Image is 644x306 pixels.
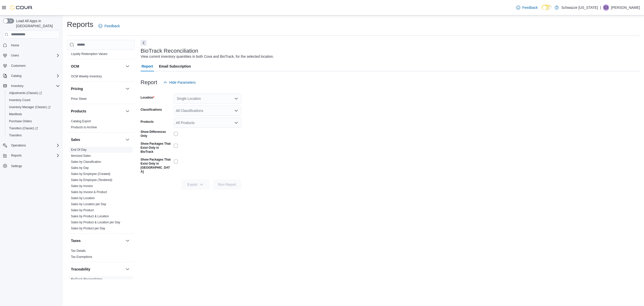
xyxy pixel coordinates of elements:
button: Settings [1,162,62,169]
span: Settings [9,163,60,169]
h1: Reports [67,19,93,29]
span: Products to Archive [71,125,97,129]
span: Hide Parameters [169,80,196,85]
span: Transfers [9,133,22,137]
span: Operations [11,143,26,147]
span: Catalog [9,73,60,79]
span: Load All Apps in [GEOGRAPHIC_DATA] [14,18,60,28]
a: Sales by Employee (Created) [71,172,110,176]
label: Show Differences Only [141,130,172,138]
a: Transfers (Classic) [7,125,40,131]
span: Loyalty Redemption Values [71,52,107,56]
a: Loyalty Redemption Values [71,52,107,56]
span: Tax Details [71,249,86,253]
a: Home [9,42,21,48]
a: BioTrack Reconciliation [71,278,102,281]
div: Sales [67,147,135,233]
button: Pricing [71,86,124,91]
h3: Pricing [71,86,83,91]
h3: Sales [71,137,80,142]
a: Feedback [514,3,540,13]
span: Inventory Count [9,98,30,102]
span: Home [9,42,60,48]
button: Sales [71,137,124,142]
button: Sales [125,137,131,143]
span: Feedback [104,23,120,28]
a: Tax Details [71,249,86,253]
button: Users [1,52,62,59]
button: Hide Parameters [161,77,198,87]
span: Transfers (Classic) [7,125,60,131]
span: Settings [11,164,22,168]
button: Run Report [213,179,241,190]
a: Manifests [7,111,24,117]
button: Catalog [1,72,62,79]
button: Transfers [5,132,62,139]
p: [PERSON_NAME] [611,5,640,11]
span: Sales by Employee (Created) [71,172,110,176]
span: BioTrack Reconciliation [71,277,102,281]
button: Pricing [125,86,131,92]
span: Users [11,53,19,57]
span: Manifests [7,111,60,117]
button: Reports [9,152,24,159]
a: Sales by Product [71,208,94,212]
span: Sales by Location [71,196,95,200]
button: Catalog [9,73,23,79]
span: Price Sheet [71,97,87,101]
div: Cade Jeffress [603,5,609,11]
div: Pricing [67,96,135,104]
span: CJ [604,5,608,11]
button: Export [181,179,210,190]
span: Customers [9,63,60,69]
button: Open list of options [234,109,238,113]
div: Loyalty [67,45,135,59]
span: Manifests [9,112,22,116]
button: Traceability [71,267,124,272]
a: Sales by Product per Day [71,227,105,230]
a: Transfers [7,132,24,138]
span: Transfers (Classic) [9,126,38,130]
a: Sales by Invoice [71,184,93,188]
span: Email Subscription [159,61,191,71]
button: Next [141,40,147,46]
a: Inventory Count [7,97,32,103]
button: OCM [71,64,124,69]
span: Inventory Manager (Classic) [9,105,51,109]
span: OCM Weekly Inventory [71,74,102,78]
button: Operations [1,142,62,149]
label: Classifications [141,108,162,112]
span: Run Report [218,182,236,187]
a: Purchase Orders [7,118,34,124]
button: Inventory [1,82,62,89]
a: Sales by Day [71,166,89,170]
span: Sales by Location per Day [71,202,106,206]
img: Cova [10,5,33,10]
input: Dark Mode [542,5,552,10]
a: Inventory Manager (Classic) [5,104,62,111]
a: End Of Day [71,148,87,151]
h3: Taxes [71,238,81,243]
span: Inventory [11,84,23,88]
span: Sales by Employee (Tendered) [71,178,112,182]
span: Home [11,43,19,47]
span: Purchase Orders [7,118,60,124]
span: Export [184,179,207,190]
h3: BioTrack Reconciliation [141,48,198,54]
button: Home [1,42,62,49]
button: Traceability [125,266,131,272]
button: Open list of options [234,121,238,125]
span: Sales by Invoice [71,184,93,188]
a: Sales by Product & Location [71,215,109,218]
button: Products [125,108,131,114]
div: View current inventory quantities in both Cova and BioTrack, for the selected location. [141,54,274,59]
button: Open list of options [234,97,238,101]
h3: Traceability [71,267,90,272]
button: Reports [1,152,62,159]
a: Sales by Location [71,196,95,200]
a: Price Sheet [71,97,87,101]
span: Report [142,61,153,71]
